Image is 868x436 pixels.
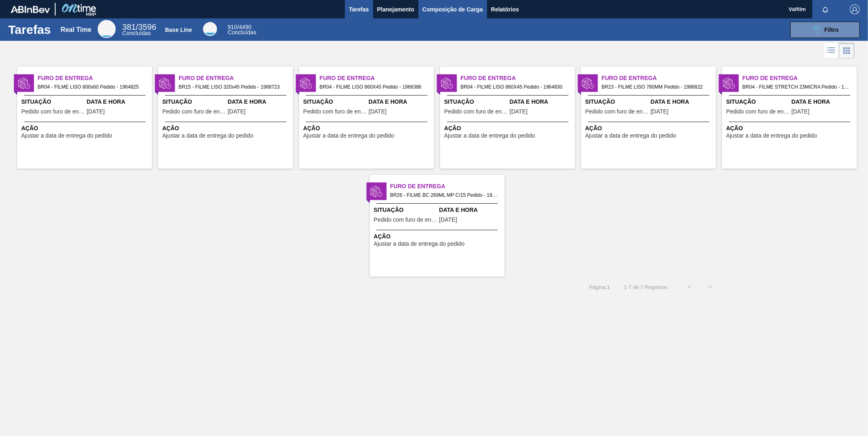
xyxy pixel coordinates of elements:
span: Ajustar a data de entrega do pedido [21,133,112,139]
span: Ajustar a data de entrega do pedido [726,133,817,139]
img: Logout [850,4,860,14]
span: BR23 - FILME LISO 780MM Pedido - 1988822 [602,82,709,91]
span: Ação [726,124,855,133]
span: BR04 - FILME LISO 860X45 Pedido - 1966386 [320,82,427,91]
span: / 3596 [122,22,156,31]
h1: Tarefas [8,25,51,34]
div: Real Time [98,20,116,38]
img: status [441,77,453,89]
button: Notificações [812,4,839,15]
span: 12/08/2025, [228,109,246,115]
span: Situação [585,98,649,106]
span: BR26 - FILME BC 269ML MP C/15 Pedido - 1993099 [390,191,498,200]
span: Furo de Entrega [179,74,293,82]
img: status [159,77,171,89]
button: < [680,277,700,297]
span: Página : 1 [589,284,610,290]
span: Ação [21,124,150,133]
span: Ação [374,232,503,241]
img: TNhmsLtSVTkK8tSr43FrP2fwEKptu5GPRR3wAAAABJRU5ErkJggg== [11,6,50,13]
span: 11/08/2025, [510,109,528,115]
span: 381 [122,22,136,31]
span: Furo de Entrega [390,182,505,191]
span: BR15 - FILME LISO 320x45 Pedido - 1988723 [179,82,286,91]
button: Filtro [790,22,860,38]
span: / 4490 [228,24,251,30]
span: Situação [162,98,226,106]
span: Planejamento [377,4,414,14]
span: Data e Hora [369,98,432,106]
span: Ajustar a data de entrega do pedido [444,133,535,139]
span: 11/08/2025, [792,109,810,115]
span: Ajustar a data de entrega do pedido [162,133,253,139]
span: Furo de Entrega [743,74,857,82]
span: Pedido com furo de entrega [726,109,790,115]
span: BR04 - FILME LISO 800x60 Pedido - 1964825 [38,82,145,91]
span: Pedido com furo de entrega [303,109,367,115]
div: Base Line [165,27,192,33]
div: Base Line [228,24,256,35]
div: Real Time [122,24,156,36]
span: Composição de Carga [423,4,483,14]
span: Data e Hora [792,98,855,106]
span: Data e Hora [228,98,291,106]
span: Data e Hora [510,98,573,106]
img: status [18,77,30,89]
span: 12/08/2025, [369,109,387,115]
span: Ação [585,124,714,133]
span: Furo de Entrega [461,74,575,82]
div: Visão em Cards [839,43,855,58]
span: Concluídas [122,30,151,36]
span: Filtro [825,27,839,33]
span: Furo de Entrega [38,74,152,82]
span: Data e Hora [439,206,503,214]
span: BR04 - FILME STRETCH 23MICRA Pedido - 1964834 [743,82,850,91]
span: 11/08/2025, [87,109,105,115]
span: Pedido com furo de entrega [444,109,508,115]
span: Pedido com furo de entrega [585,109,649,115]
span: Pedido com furo de entrega [374,217,437,223]
span: Situação [21,98,85,106]
span: Pedido com furo de entrega [21,109,85,115]
img: status [370,185,383,198]
span: Pedido com furo de entrega [162,109,226,115]
span: Situação [444,98,508,106]
span: Furo de Entrega [320,74,434,82]
div: Base Line [203,22,217,36]
div: Visão em Lista [824,43,839,58]
span: Ajustar a data de entrega do pedido [303,133,394,139]
div: Real Time [60,26,91,33]
img: status [582,77,594,89]
button: > [700,277,720,297]
img: status [723,77,735,89]
span: Ação [303,124,432,133]
span: Ajustar a data de entrega do pedido [374,241,465,247]
span: Tarefas [349,4,369,14]
span: Ajustar a data de entrega do pedido [585,133,676,139]
span: Concluídas [228,29,256,36]
span: Situação [303,98,367,106]
span: Ação [444,124,573,133]
span: 1 - 7 de 7 Registros [622,284,667,290]
span: 12/08/2025, [651,109,669,115]
span: Ação [162,124,291,133]
span: Data e Hora [87,98,150,106]
span: 11/08/2025, [439,217,457,223]
span: Situação [374,206,437,214]
span: 910 [228,24,237,30]
span: Relatórios [491,4,519,14]
img: status [300,77,312,89]
span: Data e Hora [651,98,714,106]
span: Situação [726,98,790,106]
span: Furo de Entrega [602,74,716,82]
span: BR04 - FILME LISO 860X45 Pedido - 1964830 [461,82,568,91]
